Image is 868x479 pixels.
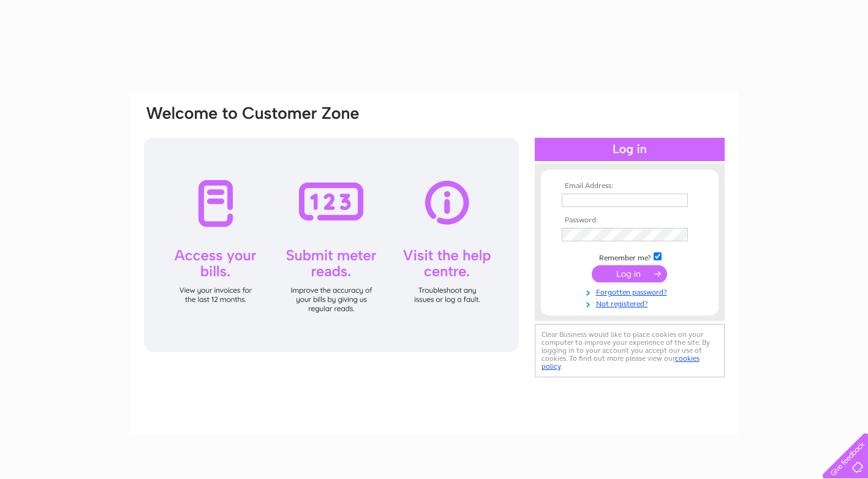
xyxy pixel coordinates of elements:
input: Submit [592,265,667,282]
a: Not registered? [562,297,701,309]
a: cookies policy [542,354,700,371]
a: Forgotten password? [562,285,701,297]
th: Email Address: [559,182,701,190]
th: Password: [559,216,701,225]
td: Remember me? [559,251,701,263]
div: Clear Business would like to place cookies on your computer to improve your experience of the sit... [535,324,725,377]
